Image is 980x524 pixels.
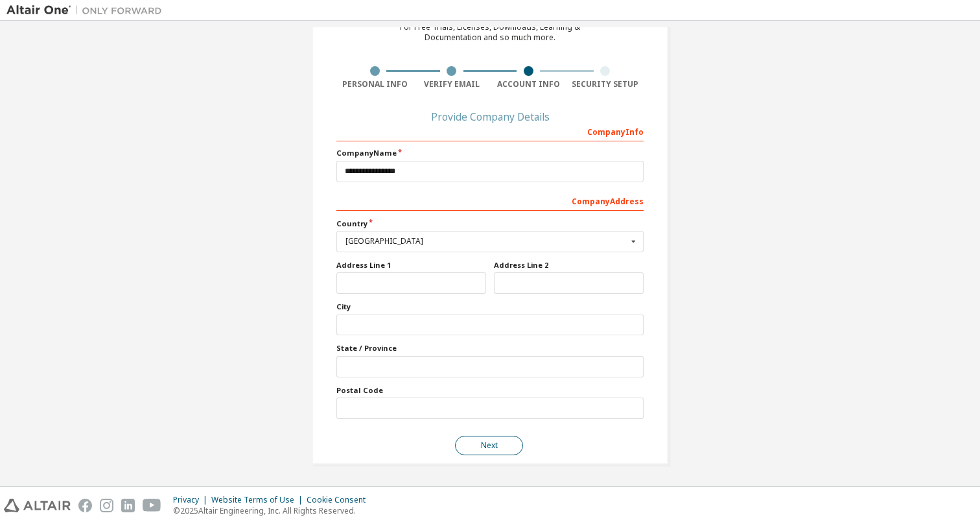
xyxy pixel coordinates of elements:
[490,79,567,89] div: Account Info
[173,505,373,516] p: © 2025 Altair Engineering, Inc. All Rights Reserved.
[345,237,627,245] div: [GEOGRAPHIC_DATA]
[336,343,644,353] label: State / Province
[336,148,644,158] label: Company Name
[336,219,644,229] label: Country
[336,302,644,312] label: City
[336,113,644,121] div: Provide Company Details
[211,495,307,505] div: Website Terms of Use
[336,79,414,89] div: Personal Info
[307,495,373,505] div: Cookie Consent
[143,499,161,512] img: youtube.svg
[494,260,644,270] label: Address Line 2
[567,79,644,89] div: Security Setup
[100,499,113,512] img: instagram.svg
[336,121,644,141] div: Company Info
[455,436,523,455] button: Next
[336,260,486,270] label: Address Line 1
[414,79,491,89] div: Verify Email
[400,22,580,43] div: For Free Trials, Licenses, Downloads, Learning & Documentation and so much more.
[121,499,135,512] img: linkedin.svg
[6,4,169,17] img: Altair One
[336,385,644,396] label: Postal Code
[4,499,71,512] img: altair_logo.svg
[173,495,211,505] div: Privacy
[336,190,644,211] div: Company Address
[78,499,92,512] img: facebook.svg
